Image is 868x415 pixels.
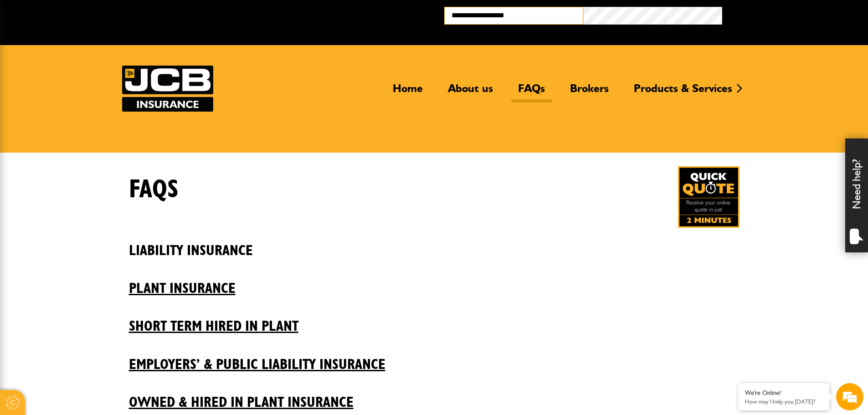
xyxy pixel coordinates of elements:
[627,82,739,102] a: Products & Services
[129,342,740,373] a: Employers’ & Public Liability Insurance
[563,82,616,102] a: Brokers
[129,380,740,411] a: Owned & Hired In Plant Insurance
[129,266,740,297] a: Plant insurance
[845,138,868,252] div: Need help?
[678,166,740,228] a: Get your insurance quote in just 2-minutes
[129,228,740,259] a: Liability insurance
[722,7,861,21] button: Broker Login
[129,174,179,205] h1: FAQs
[678,166,740,228] img: Quick Quote
[745,398,822,405] p: How may I help you today?
[129,304,740,335] a: Short Term Hired In Plant
[386,82,430,102] a: Home
[122,66,213,112] img: JCB Insurance Services logo
[441,82,500,102] a: About us
[745,389,822,397] div: We're Online!
[511,82,552,102] a: FAQs
[122,66,213,112] a: JCB Insurance Services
